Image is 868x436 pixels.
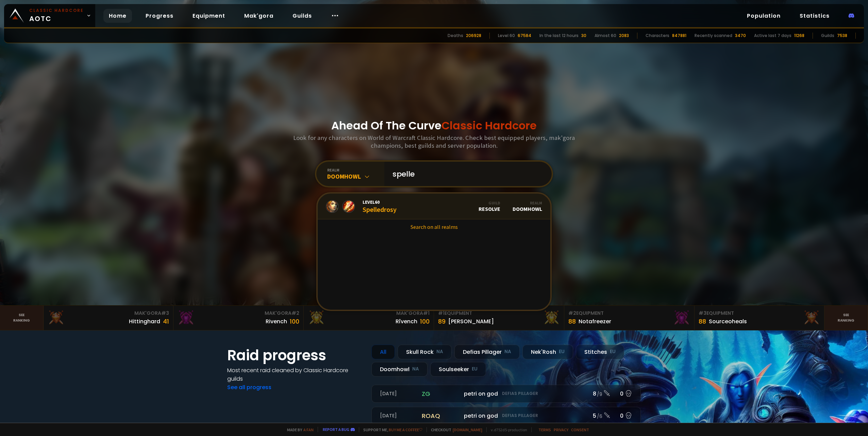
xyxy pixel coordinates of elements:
div: 100 [420,317,430,326]
div: Nek'Rosh [522,345,573,359]
span: # 2 [291,310,299,316]
div: Rîvench [396,317,417,326]
div: Soulseeker [430,362,486,377]
span: Support me, [359,427,422,432]
a: See all progress [227,383,271,391]
div: 41 [163,317,169,326]
a: Buy me a coffee [389,427,422,432]
div: Equipment [438,310,560,317]
a: Guilds [287,9,317,23]
a: [DATE]roaqpetri on godDefias Pillager5 /60 [371,407,641,425]
div: Mak'Gora [178,310,299,317]
a: Consent [571,427,589,432]
a: Terms [538,427,551,432]
div: Doomhowl [327,172,384,180]
div: Guilds [821,33,834,39]
a: #1Equipment89[PERSON_NAME] [434,306,564,330]
div: 2083 [619,33,629,39]
a: #2Equipment88Notafreezer [564,306,695,330]
div: 88 [699,317,706,326]
a: Home [103,9,132,23]
a: Seeranking [824,306,868,330]
a: Classic HardcoreAOTC [4,4,95,27]
div: Equipment [699,310,820,317]
span: Checkout [427,427,482,432]
div: All [371,345,395,359]
div: Hittinghard [129,317,160,326]
small: EU [472,366,478,373]
a: Privacy [554,427,568,432]
a: Report a bug [323,427,349,432]
a: Population [741,9,786,23]
div: Guild [479,200,500,205]
div: Realm [513,200,542,205]
div: Spelledrosy [363,199,397,214]
small: NA [412,366,419,373]
div: 7538 [837,33,847,39]
span: Made by [283,427,314,432]
div: 30 [581,33,586,39]
div: 3470 [735,33,746,39]
a: Mak'gora [239,9,279,23]
span: v. d752d5 - production [486,427,527,432]
a: [DOMAIN_NAME] [453,427,482,432]
div: 206928 [466,33,481,39]
span: # 1 [423,310,430,316]
div: In the last 12 hours [539,33,579,39]
div: Stitches [576,345,624,359]
div: Level 60 [498,33,515,39]
a: a fan [303,427,314,432]
a: Search on all realms [318,219,550,234]
div: 67584 [518,33,531,39]
h3: Look for any characters on World of Warcraft Classic Hardcore. Check best equipped players, mak'g... [290,134,578,149]
div: Rivench [266,317,287,326]
h1: Raid progress [227,345,363,366]
div: Almost 60 [595,33,616,39]
div: Deaths [448,33,463,39]
div: Mak'Gora [308,310,430,317]
small: EU [559,348,565,355]
span: Classic Hardcore [441,118,537,133]
div: Active last 7 days [754,33,791,39]
a: Mak'Gora#3Hittinghard41 [44,306,174,330]
a: Equipment [187,9,231,23]
small: NA [504,348,511,355]
div: 847881 [672,33,686,39]
small: EU [610,348,616,355]
a: #3Equipment88Sourceoheals [695,306,825,330]
span: # 1 [438,310,445,316]
div: Defias Pillager [454,345,520,359]
span: # 3 [161,310,169,316]
small: NA [436,348,443,355]
div: Sourceoheals [709,317,747,326]
a: Mak'Gora#2Rivench100 [173,306,304,330]
span: AOTC [29,7,84,24]
div: Characters [646,33,669,39]
a: Statistics [794,9,835,23]
div: Notafreezer [579,317,611,326]
h4: Most recent raid cleaned by Classic Hardcore guilds [227,366,363,383]
div: realm [327,167,384,172]
div: 100 [290,317,299,326]
input: Search a character... [388,162,544,186]
div: Resolve [479,200,500,212]
div: Mak'Gora [48,310,169,317]
h1: Ahead Of The Curve [331,117,537,134]
div: Doomhowl [371,362,428,377]
a: Level60SpelledrosyGuildResolveRealmDoomhowl [318,194,550,219]
div: Equipment [568,310,690,317]
div: 88 [568,317,576,326]
div: 11268 [794,33,804,39]
div: 89 [438,317,446,326]
span: # 2 [568,310,576,316]
a: Mak'Gora#1Rîvench100 [304,306,434,330]
a: [DATE]zgpetri on godDefias Pillager8 /90 [371,385,641,403]
a: Progress [140,9,179,23]
div: [PERSON_NAME] [448,317,494,326]
div: Recently scanned [695,33,732,39]
span: Level 60 [363,199,397,205]
span: # 3 [699,310,706,316]
small: Classic Hardcore [29,7,84,14]
div: Skull Rock [398,345,452,359]
div: Doomhowl [513,200,542,212]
